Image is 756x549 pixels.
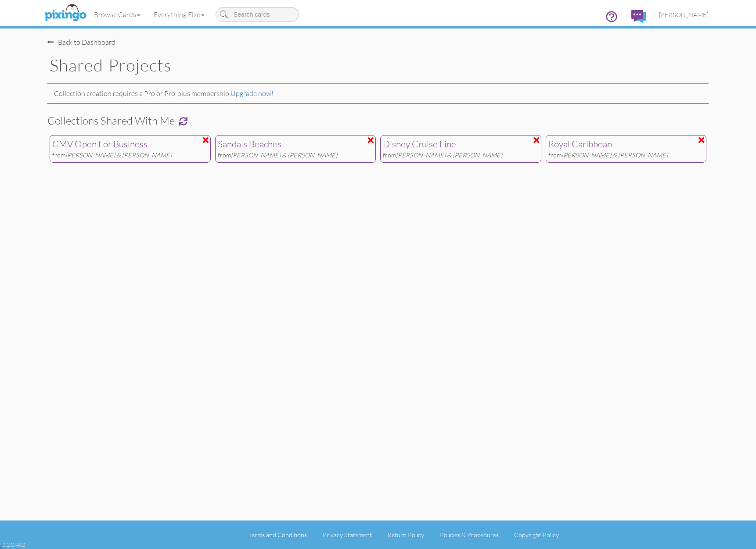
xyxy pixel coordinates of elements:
[50,56,715,75] h1: Shared Projects
[548,151,704,160] div: from
[230,89,274,98] a: Upgrade now!
[548,138,704,151] div: Royal Caribbean
[383,138,539,151] div: Disney Cruise Line
[50,84,724,103] div: Collection creation requires a Pro or Pro-plus membership.
[47,37,115,47] div: Back to Dashboard
[562,151,668,159] span: [PERSON_NAME] & [PERSON_NAME]
[218,138,374,151] div: Sandals Beaches
[2,541,25,549] div: 2.2.0-462
[87,4,147,25] a: Browse Cards
[216,7,299,22] input: Search cards
[652,4,715,26] a: [PERSON_NAME]
[231,151,337,159] span: [PERSON_NAME] & [PERSON_NAME]
[323,531,372,538] a: Privacy Statement
[52,138,208,151] div: CMV Open For Business
[383,151,539,160] div: from
[631,10,646,23] img: comments.svg
[147,4,211,25] a: Everything Else
[440,531,499,538] a: Policies & Procedures
[388,531,424,538] a: Return Policy
[47,115,709,126] h3: Collections shared with me
[249,531,307,538] a: Terms and Conditions
[659,11,709,18] span: [PERSON_NAME]
[218,151,374,160] div: from
[396,151,502,159] span: [PERSON_NAME] & [PERSON_NAME]
[65,151,172,159] span: [PERSON_NAME] & [PERSON_NAME]
[52,151,208,160] div: from
[42,2,89,24] img: pixingo logo
[47,29,709,47] nav-back: Dashboard
[514,531,559,538] a: Copyright Policy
